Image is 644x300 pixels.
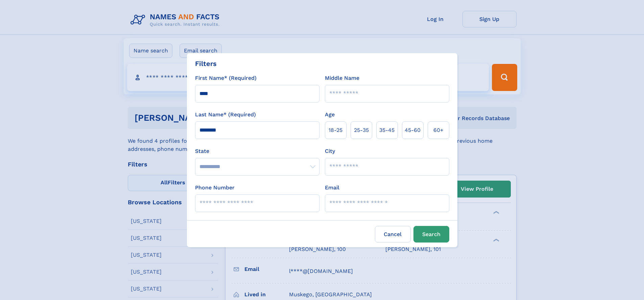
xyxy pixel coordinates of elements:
div: Filters [195,59,217,69]
label: Cancel [375,226,411,243]
label: First Name* (Required) [195,74,257,82]
label: Age [325,111,335,119]
label: City [325,147,335,155]
label: Email [325,184,339,192]
span: 35‑45 [379,126,395,134]
label: Last Name* (Required) [195,111,256,119]
span: 18‑25 [329,126,342,134]
span: 45‑60 [405,126,421,134]
label: State [195,147,319,155]
span: 25‑35 [354,126,369,134]
label: Middle Name [325,74,359,82]
button: Search [413,226,449,243]
span: 60+ [433,126,444,134]
label: Phone Number [195,184,235,192]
